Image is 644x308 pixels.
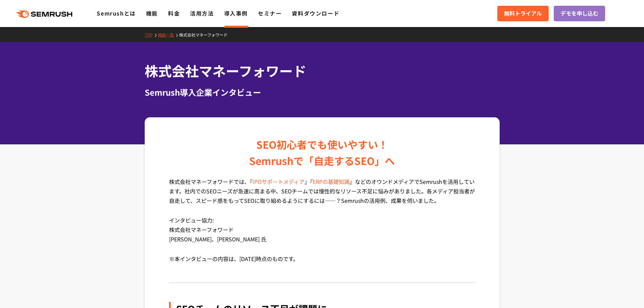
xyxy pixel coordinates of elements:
[560,9,598,18] span: デモを申し込む
[169,254,475,274] p: ※本インタビューの内容は、[DATE]時点のものです。
[292,9,339,17] a: 資料ダウンロード
[169,215,475,254] p: インタビュー協力: 株式会社マネーフォワード [PERSON_NAME]、[PERSON_NAME] 氏
[313,177,350,186] a: ERPの基礎知識
[497,6,549,21] a: 無料トライアル
[504,9,542,18] span: 無料トライアル
[158,32,179,38] a: 機能一覧
[258,9,282,17] a: セミナー
[190,9,214,17] a: 活用方法
[145,61,500,81] h1: 株式会社マネーフォワード
[145,86,500,98] div: Semrush導入企業インタビュー
[169,177,475,215] p: 株式会社マネーフォワードでは、『 』『 』などのオウンドメディアでSemrushを活用しています。社内でのSEOニーズが急速に高まる中、SEOチームでは慢性的なリソース不足に悩みがありました。各...
[249,136,395,169] div: SEO初心者でも使いやすい！ Semrushで「自走するSEO」へ
[146,9,158,17] a: 機能
[253,177,305,186] a: IPOサポートメディア
[554,6,605,21] a: デモを申し込む
[145,32,158,38] a: TOP
[179,32,233,38] a: 株式会社マネーフォワード
[224,9,248,17] a: 導入事例
[168,9,180,17] a: 料金
[97,9,136,17] a: Semrushとは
